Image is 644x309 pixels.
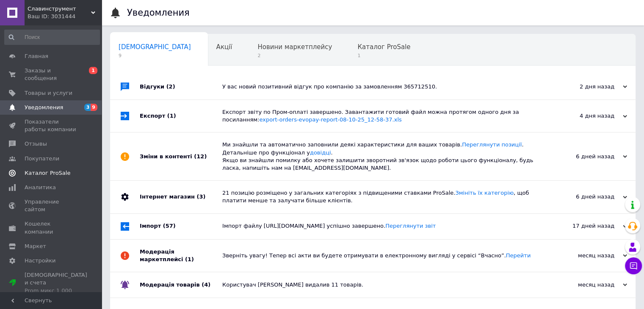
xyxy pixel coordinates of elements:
div: Ми знайшли та автоматично заповнили деякі характеристики для ваших товарів. . Детальніше про функ... [222,141,542,172]
div: 17 дней назад [542,222,627,230]
span: Показатели работы компании [25,118,78,133]
div: Модерація маркетплейсі [140,240,222,272]
span: 1 [89,67,97,74]
div: Імпорт файлу [URL][DOMAIN_NAME] успішно завершено. [222,222,542,230]
span: Заказы и сообщения [25,67,78,82]
span: [DEMOGRAPHIC_DATA] и счета [25,271,87,295]
span: 2 [257,52,332,59]
div: Prom микс 1 000 [25,287,87,295]
button: Чат с покупателем [625,257,642,274]
div: месяц назад [542,252,627,259]
span: 3 [84,104,91,111]
h1: Уведомления [127,8,190,18]
span: Отзывы [25,140,47,148]
span: Уведомления [25,104,63,111]
span: (3) [196,193,205,200]
a: Змініть їх категорію [455,190,514,196]
div: Імпорт [140,214,222,239]
div: месяц назад [542,281,627,289]
div: 2 дня назад [542,83,627,91]
span: 9 [91,104,97,111]
span: (57) [163,223,176,229]
div: Інтернет магазин [140,181,222,213]
span: 1 [357,52,410,59]
span: Каталог ProSale [357,43,410,51]
div: 21 позицію розміщено у загальних категоріях з підвищеними ставками ProSale. , щоб платити менше т... [222,189,542,204]
div: Експорт [140,100,222,132]
span: Славинструмент [28,5,91,13]
span: (2) [166,83,175,90]
span: Акції [216,43,232,51]
input: Поиск [4,30,100,45]
span: (1) [185,256,194,262]
div: У вас новий позитивний відгук про компанію за замовленням 365712510. [222,83,542,91]
span: [DEMOGRAPHIC_DATA] [119,43,191,51]
span: Каталог ProSale [25,169,70,177]
div: Користувач [PERSON_NAME] видалив 11 товарів. [222,281,542,289]
span: (4) [202,281,210,288]
div: Модерація товарів [140,272,222,298]
div: 4 дня назад [542,112,627,120]
span: 9 [119,52,191,59]
div: Експорт звіту по Пром-оплаті завершено. Завантажити готовий файл можна протягом одного дня за пос... [222,108,542,124]
span: Товары и услуги [25,89,72,97]
div: 6 дней назад [542,193,627,201]
span: Покупатели [25,155,59,163]
div: 6 дней назад [542,153,627,160]
span: Аналитика [25,184,56,191]
a: Перейти [506,252,531,259]
span: Кошелек компании [25,220,78,235]
a: довідці [310,149,331,156]
span: Управление сайтом [25,198,78,213]
div: Ваш ID: 3031444 [28,13,102,20]
div: Зверніть увагу! Тепер всі акти ви будете отримувати в електронному вигляді у сервісі “Вчасно”. [222,252,542,259]
span: Главная [25,52,48,60]
span: Новини маркетплейсу [257,43,332,51]
span: (1) [167,113,176,119]
div: Відгуки [140,74,222,99]
span: Маркет [25,243,46,250]
div: Зміни в контенті [140,132,222,180]
a: export-orders-evopay-report-08-10-25_12-58-37.xls [259,116,401,123]
span: (12) [194,153,207,160]
a: Переглянути звіт [385,223,436,229]
span: Настройки [25,257,55,265]
a: Переглянути позиції [462,141,522,148]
